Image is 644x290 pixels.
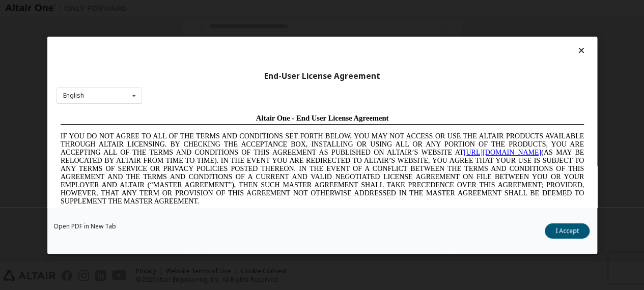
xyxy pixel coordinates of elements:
a: [URL][DOMAIN_NAME] [407,39,485,46]
span: Altair One - End User License Agreement [200,4,332,12]
a: Open PDF in New Tab [53,223,116,229]
button: I Accept [545,223,590,239]
span: IF YOU DO NOT AGREE TO ALL OF THE TERMS AND CONDITIONS SET FORTH BELOW, YOU MAY NOT ACCESS OR USE... [4,22,527,95]
div: English [63,93,84,99]
div: End-User License Agreement [57,71,588,81]
span: Lore Ipsumd Sit Ame Cons Adipisc Elitseddo (“Eiusmodte”) in utlabor Etdolo Magnaaliqua Eni. (“Adm... [4,104,527,177]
